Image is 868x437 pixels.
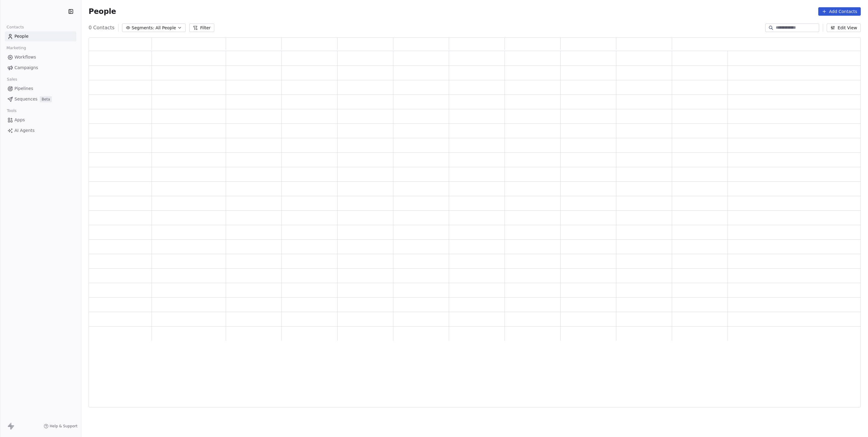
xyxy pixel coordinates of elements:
div: grid [89,51,861,408]
button: Edit View [827,24,861,32]
button: Filter [189,24,214,32]
span: Beta [40,96,52,102]
a: Pipelines [5,84,76,94]
a: People [5,31,76,41]
a: AI Agents [5,126,76,136]
span: All People [156,25,176,31]
span: Pipelines [14,85,33,92]
span: Marketing [4,43,29,53]
span: Sequences [14,96,37,102]
span: Sales [4,75,20,84]
a: Apps [5,115,76,125]
button: Add Contacts [818,7,861,16]
a: SequencesBeta [5,94,76,104]
span: AI Agents [14,127,35,134]
a: Campaigns [5,63,76,73]
span: People [89,7,116,16]
a: Help & Support [44,424,77,429]
span: Apps [14,117,25,123]
a: Workflows [5,52,76,62]
span: Tools [4,106,19,115]
span: Contacts [4,23,27,32]
span: 0 Contacts [89,24,115,31]
span: Campaigns [14,65,38,71]
span: Workflows [14,54,36,60]
span: People [14,33,29,40]
span: Segments: [132,25,154,31]
span: Help & Support [50,424,77,429]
